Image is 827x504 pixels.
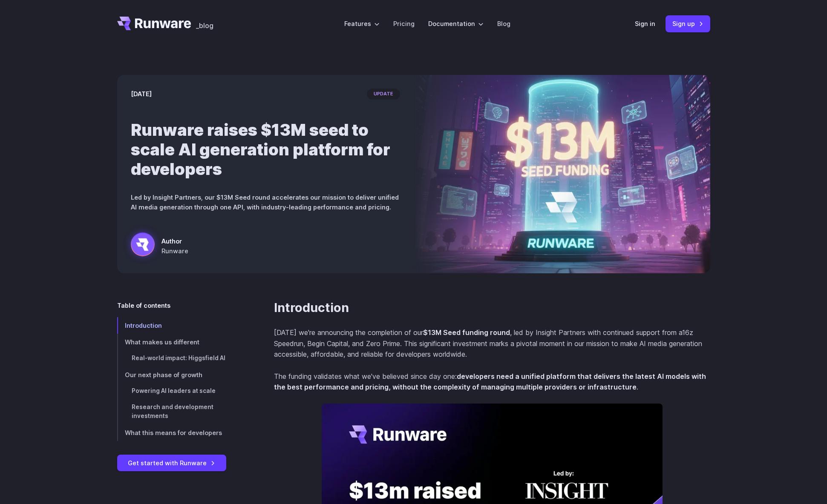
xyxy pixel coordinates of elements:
[125,338,199,346] span: What makes us different
[117,383,247,399] a: Powering AI leaders at scale
[117,17,191,30] a: Go to /
[497,19,510,29] a: Blog
[196,17,213,30] a: _blog
[196,22,213,29] span: _blog
[428,19,484,29] label: Documentation
[161,246,188,256] span: Runware
[117,455,226,471] a: Get started with Runware
[131,232,188,260] a: Futuristic city scene with neon lights showing Runware announcement of $13M seed funding in large...
[117,399,247,425] a: Research and development investments
[131,192,400,212] p: Led by Insight Partners, our $13M Seed round accelerates our mission to deliver unified AI media ...
[344,19,380,29] label: Features
[635,19,655,29] a: Sign in
[423,328,510,337] strong: $13M Seed funding round
[393,19,415,29] a: Pricing
[117,350,247,367] a: Real-world impact: Higgsfield AI
[117,301,170,310] span: Table of contents
[117,367,247,383] a: Our next phase of growth
[414,75,710,273] img: Futuristic city scene with neon lights showing Runware announcement of $13M seed funding in large...
[117,334,247,350] a: What makes us different
[274,327,710,360] p: [DATE] we're announcing the completion of our , led by Insight Partners with continued support fr...
[131,89,152,99] time: [DATE]
[132,387,216,394] span: Powering AI leaders at scale
[125,429,222,436] span: What this means for developers
[367,89,400,100] span: update
[132,404,213,420] span: Research and development investments
[117,424,247,441] a: What this means for developers
[117,317,247,334] a: Introduction
[274,372,706,392] strong: developers need a unified platform that delivers the latest AI models with the best performance a...
[161,236,188,246] span: Author
[666,15,710,32] a: Sign up
[125,322,162,329] span: Introduction
[274,301,349,315] a: Introduction
[125,371,202,378] span: Our next phase of growth
[274,371,710,393] p: The funding validates what we've believed since day one: .
[132,355,225,361] span: Real-world impact: Higgsfield AI
[131,120,400,179] h1: Runware raises $13M seed to scale AI generation platform for developers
